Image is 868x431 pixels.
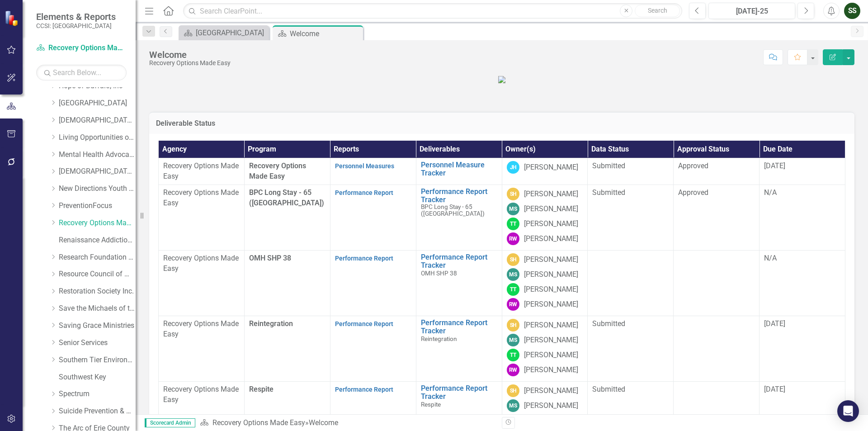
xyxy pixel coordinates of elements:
span: Search [648,7,667,14]
div: Recovery Options Made Easy [149,60,231,66]
a: Performance Report [335,189,393,196]
td: Double-Click to Edit [759,158,845,185]
span: [DATE] [764,319,785,328]
td: Double-Click to Edit [588,316,674,382]
span: OMH SHP 38 [421,270,457,277]
td: Double-Click to Edit [674,316,759,382]
div: [DATE]-25 [712,6,792,17]
img: ROME%20v3.jpg [498,76,505,83]
a: [DEMOGRAPHIC_DATA] Family Services [59,115,136,126]
div: N/A [764,253,840,264]
td: Double-Click to Edit [759,185,845,251]
td: Double-Click to Edit [759,316,845,382]
a: Performance Report Tracker [421,319,497,335]
div: RW [507,232,519,245]
div: [PERSON_NAME] [524,219,578,229]
span: Respite [249,385,274,393]
p: Recovery Options Made Easy [163,188,240,208]
p: Recovery Options Made Easy [163,384,240,405]
div: [PERSON_NAME] [524,401,578,411]
div: » [200,418,495,428]
a: Performance Report [335,386,393,393]
div: TT [507,349,519,361]
a: Performance Report [335,255,393,262]
span: Submitted [592,319,625,328]
button: SS [844,3,860,19]
a: Southern Tier Environments for Living [59,355,136,365]
td: Double-Click to Edit [159,158,245,185]
td: Double-Click to Edit Right Click for Context Menu [416,316,502,382]
span: BPC Long Stay - 65 ([GEOGRAPHIC_DATA]) [421,203,485,217]
td: Double-Click to Edit Right Click for Context Menu [416,251,502,316]
div: [PERSON_NAME] [524,255,578,265]
a: Performance Report Tracker [421,384,497,400]
button: Search [635,5,680,17]
td: Double-Click to Edit [502,185,588,251]
a: Personnel Measures [335,162,394,170]
div: MS [507,399,519,412]
a: Resource Council of WNY [59,269,136,279]
div: [PERSON_NAME] [524,162,578,173]
div: [PERSON_NAME] [524,386,578,396]
div: N/A [764,188,840,198]
div: TT [507,218,519,230]
span: Reintegration [421,335,457,342]
td: Double-Click to Edit [159,185,245,251]
div: [PERSON_NAME] [524,299,578,310]
td: Double-Click to Edit [330,185,416,251]
div: [PERSON_NAME] [524,284,578,295]
div: SH [507,384,519,397]
p: Recovery Options Made Easy [163,253,240,274]
div: SH [507,253,519,266]
h3: Deliverable Status [156,119,848,128]
a: Recovery Options Made Easy [212,418,305,427]
a: PreventionFocus [59,201,136,211]
a: Recovery Options Made Easy [59,218,136,228]
span: OMH SHP 38 [249,254,291,262]
td: Double-Click to Edit [759,251,845,316]
span: [DATE] [764,385,785,393]
td: Double-Click to Edit Right Click for Context Menu [416,185,502,251]
span: [DATE] [764,161,785,170]
div: [PERSON_NAME] [524,320,578,331]
span: Scorecard Admin [145,418,195,427]
span: Reintegration [249,319,293,328]
td: Double-Click to Edit [674,158,759,185]
div: JH [507,161,519,174]
a: Southwest Key [59,372,136,383]
a: Renaissance Addiction Services, Inc. [59,235,136,246]
td: Double-Click to Edit [502,316,588,382]
input: Search ClearPoint... [183,3,682,19]
div: SH [507,188,519,200]
a: Personnel Measure Tracker [421,161,497,177]
a: Performance Report [335,320,393,327]
div: [GEOGRAPHIC_DATA] [196,27,267,38]
input: Search Below... [36,65,127,81]
div: [PERSON_NAME] [524,365,578,375]
span: Submitted [592,385,625,393]
span: Recovery Options Made Easy [249,161,306,180]
a: Performance Report Tracker [421,253,497,269]
div: RW [507,364,519,376]
div: MS [507,334,519,346]
div: [PERSON_NAME] [524,204,578,214]
a: Research Foundation of SUNY [59,252,136,263]
p: Recovery Options Made Easy [163,161,240,182]
div: MS [507,203,519,215]
td: Double-Click to Edit [330,158,416,185]
td: Double-Click to Edit [330,251,416,316]
td: Double-Click to Edit [502,158,588,185]
a: [GEOGRAPHIC_DATA] [181,27,267,38]
small: CCSI: [GEOGRAPHIC_DATA] [36,22,116,29]
a: Senior Services [59,338,136,348]
td: Double-Click to Edit [674,185,759,251]
span: Respite [421,401,441,408]
a: [DEMOGRAPHIC_DATA] Comm Svces [59,166,136,177]
div: RW [507,298,519,311]
div: TT [507,283,519,296]
a: Suicide Prevention & Crisis Services [59,406,136,417]
img: ClearPoint Strategy [5,10,20,26]
td: Double-Click to Edit [674,251,759,316]
a: [GEOGRAPHIC_DATA] [59,98,136,109]
a: Spectrum [59,389,136,399]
